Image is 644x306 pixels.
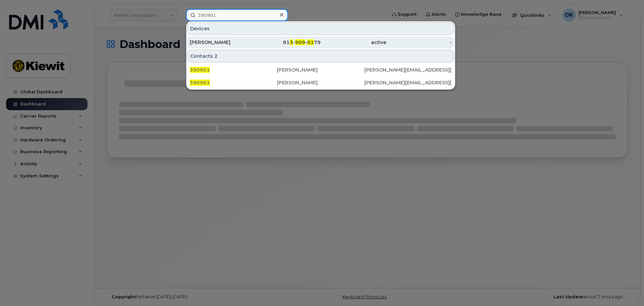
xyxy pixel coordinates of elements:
[277,67,364,73] div: [PERSON_NAME]
[214,53,218,59] span: 2
[190,80,210,86] span: 390901
[321,39,386,46] div: active
[386,39,452,46] div: -
[364,67,452,73] div: [PERSON_NAME][EMAIL_ADDRESS][PERSON_NAME][PERSON_NAME][DOMAIN_NAME]
[190,39,255,46] div: [PERSON_NAME]
[187,36,454,48] a: [PERSON_NAME]913-909-0179active-
[615,277,639,301] iframe: Messenger Launcher
[190,67,210,73] span: 390901
[187,22,454,35] div: Devices
[295,39,305,45] span: 909
[187,77,454,89] a: 390901[PERSON_NAME][PERSON_NAME][EMAIL_ADDRESS][PERSON_NAME][PERSON_NAME][DOMAIN_NAME]
[277,79,364,86] div: [PERSON_NAME]
[307,39,314,45] span: 01
[187,64,454,76] a: 390901[PERSON_NAME][PERSON_NAME][EMAIL_ADDRESS][PERSON_NAME][PERSON_NAME][DOMAIN_NAME]
[364,79,452,86] div: [PERSON_NAME][EMAIL_ADDRESS][PERSON_NAME][PERSON_NAME][DOMAIN_NAME]
[290,39,293,45] span: 3
[255,39,321,46] div: 91 - - 79
[187,50,454,62] div: Contacts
